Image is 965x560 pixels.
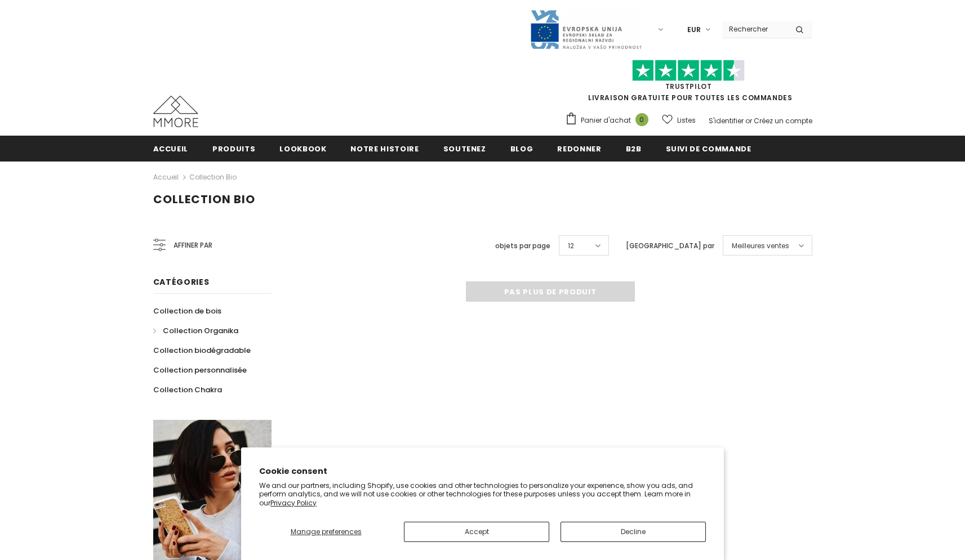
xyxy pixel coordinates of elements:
[687,24,701,35] span: EUR
[443,144,486,154] span: soutenez
[350,136,419,161] a: Notre histoire
[279,144,326,154] span: Lookbook
[665,82,712,91] a: TrustPilot
[754,116,812,126] a: Créez un compte
[666,136,751,161] a: Suivi de commande
[510,136,533,161] a: Blog
[495,240,550,252] label: objets par page
[153,144,189,154] span: Accueil
[163,325,238,336] span: Collection Organika
[153,384,222,395] span: Collection Chakra
[153,365,247,375] span: Collection personnalisée
[153,191,255,207] span: Collection Bio
[722,21,787,37] input: Search Site
[557,144,601,154] span: Redonner
[404,522,549,542] button: Accept
[259,465,706,477] h2: Cookie consent
[626,240,714,252] label: [GEOGRAPHIC_DATA] par
[259,481,706,508] p: We and our partners, including Shopify, use cookies and other technologies to personalize your ex...
[565,112,654,129] a: Panier d'achat 0
[153,171,179,184] a: Accueil
[259,522,393,542] button: Manage preferences
[632,60,745,82] img: Faites confiance aux étoiles pilotes
[153,321,238,341] a: Collection Organika
[291,527,362,536] span: Manage preferences
[561,522,706,542] button: Decline
[557,136,601,161] a: Redonner
[153,380,222,400] a: Collection Chakra
[174,239,212,252] span: Affiner par
[153,301,221,321] a: Collection de bois
[635,113,648,126] span: 0
[677,115,696,126] span: Listes
[510,144,533,154] span: Blog
[153,276,210,288] span: Catégories
[153,341,251,360] a: Collection biodégradable
[530,9,642,50] img: Javni Razpis
[565,65,812,102] span: LIVRAISON GRATUITE POUR TOUTES LES COMMANDES
[270,498,317,508] a: Privacy Policy
[212,144,255,154] span: Produits
[732,240,789,252] span: Meilleures ventes
[153,345,251,356] span: Collection biodégradable
[581,115,631,126] span: Panier d'achat
[212,136,255,161] a: Produits
[189,172,237,182] a: Collection Bio
[443,136,486,161] a: soutenez
[530,24,642,34] a: Javni Razpis
[153,306,221,316] span: Collection de bois
[153,136,189,161] a: Accueil
[626,144,642,154] span: B2B
[153,96,198,127] img: Cas MMORE
[350,144,419,154] span: Notre histoire
[279,136,326,161] a: Lookbook
[153,360,247,380] a: Collection personnalisée
[745,116,752,126] span: or
[662,110,696,130] a: Listes
[709,116,744,126] a: S'identifier
[626,136,642,161] a: B2B
[666,144,751,154] span: Suivi de commande
[568,240,574,252] span: 12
